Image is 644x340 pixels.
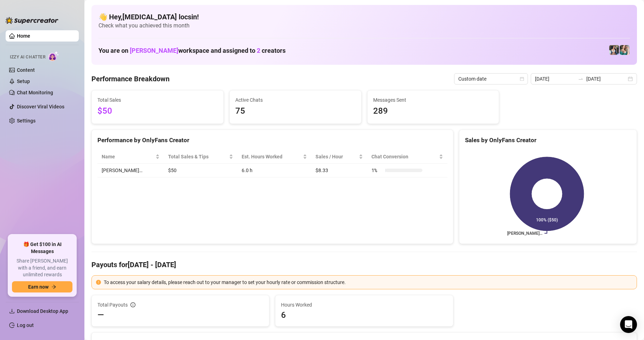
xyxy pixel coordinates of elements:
h4: Payouts for [DATE] - [DATE] [91,260,637,270]
h1: You are on workspace and assigned to creators [98,47,286,55]
span: $50 [97,105,218,118]
span: Sales / Hour [315,153,357,160]
text: [PERSON_NAME]… [507,231,542,236]
td: $8.33 [311,164,367,177]
span: 6 [281,309,447,321]
span: Share [PERSON_NAME] with a friend, and earn unlimited rewards [12,258,72,278]
input: Start date [535,75,575,83]
span: Name [102,153,154,160]
span: [PERSON_NAME] [130,47,178,54]
span: 75 [235,105,356,118]
span: arrow-right [51,284,56,289]
a: Chat Monitoring [17,90,53,95]
a: Setup [17,78,30,84]
img: logo-BBDzfeDw.svg [6,17,58,24]
span: 289 [373,105,493,118]
a: Discover Viral Videos [17,104,64,109]
td: [PERSON_NAME]… [97,164,164,177]
th: Total Sales & Tips [164,150,237,164]
a: Home [17,33,30,39]
th: Name [97,150,164,164]
div: Sales by OnlyFans Creator [465,136,631,145]
td: 6.0 h [237,164,311,177]
h4: 👋 Hey, [MEDICAL_DATA] locsin ! [98,12,630,22]
span: Total Sales [97,96,218,104]
h4: Performance Breakdown [91,74,170,84]
span: 2 [257,47,260,54]
img: Katy [609,45,619,55]
div: To access your salary details, please reach out to your manager to set your hourly rate or commis... [104,278,632,286]
span: Custom date [458,74,524,84]
span: swap-right [578,76,584,82]
span: calendar [520,77,524,81]
th: Chat Conversion [367,150,447,164]
div: Performance by OnlyFans Creator [97,136,447,145]
a: Log out [17,322,34,328]
td: $50 [164,164,237,177]
div: Est. Hours Worked [242,153,301,160]
span: Total Payouts [97,301,128,309]
input: End date [586,75,626,83]
span: Active Chats [235,96,356,104]
span: Total Sales & Tips [168,153,228,160]
img: Zaddy [620,45,630,55]
span: 🎁 Get $100 in AI Messages [12,241,72,255]
span: info-circle [130,302,135,307]
span: 1 % [371,166,383,174]
span: Download Desktop App [17,308,68,314]
span: — [97,309,104,321]
span: Messages Sent [373,96,493,104]
div: Open Intercom Messenger [620,316,637,333]
a: Settings [17,118,36,124]
img: AI Chatter [48,51,59,61]
span: Chat Conversion [371,153,438,160]
span: Izzy AI Chatter [10,54,45,61]
span: download [9,308,15,314]
span: Check what you achieved this month [98,22,630,30]
span: to [578,76,584,82]
th: Sales / Hour [311,150,367,164]
span: Hours Worked [281,301,447,309]
button: Earn nowarrow-right [12,281,72,292]
a: Content [17,67,35,73]
span: exclamation-circle [96,280,101,285]
span: Earn now [28,284,49,290]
